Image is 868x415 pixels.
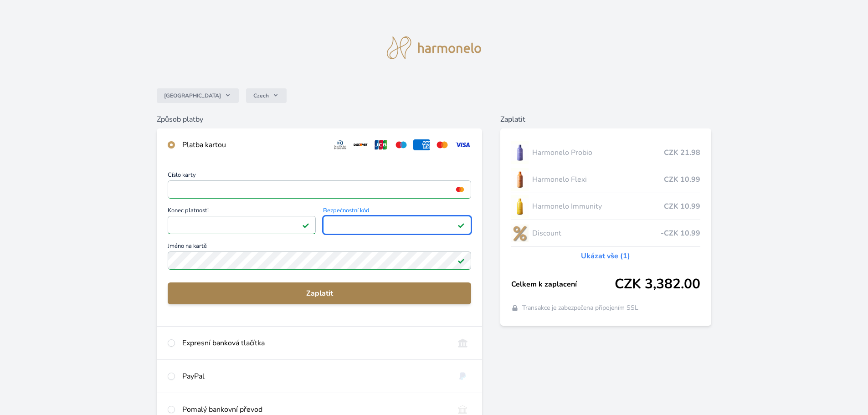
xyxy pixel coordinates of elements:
iframe: Iframe pro číslo karty [172,183,467,196]
iframe: Iframe pro datum vypršení platnosti [172,219,312,231]
img: discount-lo.png [511,222,529,245]
img: amex.svg [413,139,430,150]
span: Konec platnosti [168,208,316,216]
img: CLEAN_FLEXI_se_stinem_x-hi_(1)-lo.jpg [511,168,529,191]
a: Ukázat vše (1) [581,251,630,261]
span: [GEOGRAPHIC_DATA] [164,92,221,99]
span: Bezpečnostní kód [323,208,471,216]
img: mc [454,185,466,194]
span: Harmonelo Immunity [532,201,664,212]
img: onlineBanking_CZ.svg [454,338,471,348]
div: Platba kartou [182,139,324,150]
div: Expresní banková tlačítka [182,338,447,348]
span: CZK 10.99 [664,174,700,185]
iframe: Iframe pro bezpečnostní kód [327,219,467,231]
input: Jméno na kartěPlatné pole [168,251,471,270]
img: mc.svg [434,139,451,150]
span: CZK 21.98 [664,147,700,158]
span: Discount [532,228,661,239]
img: visa.svg [454,139,471,150]
button: [GEOGRAPHIC_DATA] [157,88,239,103]
img: diners.svg [332,139,349,150]
h6: Zaplatit [500,114,711,125]
button: Zaplatit [168,282,471,304]
img: bankTransfer_IBAN.svg [454,404,471,415]
span: CZK 3,382.00 [615,276,700,292]
span: Zaplatit [175,288,464,299]
img: IMMUNITY_se_stinem_x-lo.jpg [511,195,529,218]
span: Číslo karty [168,172,471,180]
span: Harmonelo Probio [532,147,664,158]
h6: Způsob platby [157,114,482,125]
img: Platné pole [457,257,465,264]
img: jcb.svg [373,139,390,150]
img: CLEAN_PROBIO_se_stinem_x-lo.jpg [511,141,529,164]
img: paypal.svg [454,371,471,382]
span: Harmonelo Flexi [532,174,664,185]
img: discover.svg [352,139,369,150]
div: PayPal [182,371,447,382]
span: Celkem k zaplacení [511,279,615,290]
img: maestro.svg [393,139,410,150]
span: Czech [253,92,269,99]
span: Transakce je zabezpečena připojením SSL [522,303,638,313]
span: CZK 10.99 [664,201,700,212]
span: -CZK 10.99 [661,228,700,239]
span: Jméno na kartě [168,243,471,251]
div: Pomalý bankovní převod [182,404,447,415]
img: Platné pole [302,221,309,229]
img: logo.svg [387,36,482,59]
img: Platné pole [457,221,465,229]
button: Czech [246,88,287,103]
